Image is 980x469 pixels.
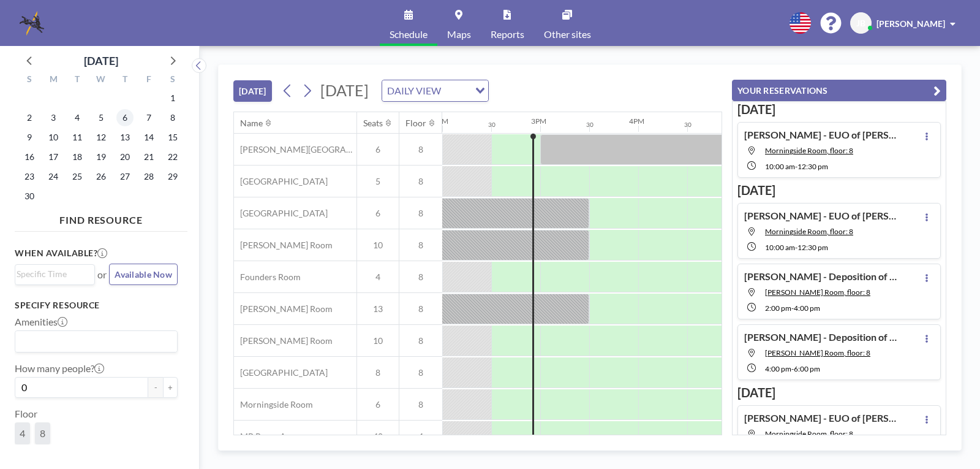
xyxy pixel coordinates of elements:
span: Friday, November 21, 2025 [140,148,157,166]
div: Search for option [15,265,94,283]
span: - [791,303,794,313]
div: S [18,72,42,88]
span: Monday, November 17, 2025 [45,148,62,166]
div: S [160,72,184,88]
span: Sunday, November 30, 2025 [21,188,38,205]
span: Schedule [390,29,428,39]
span: 10:00 AM [765,162,795,171]
h4: [PERSON_NAME] - EUO of [PERSON_NAME] [744,129,897,141]
span: Available Now [115,269,172,280]
span: Morningside Room, floor: 8 [765,429,853,438]
span: 8 [399,399,442,410]
input: Search for option [445,83,468,99]
span: [PERSON_NAME] Room [234,240,333,251]
span: Saturday, November 8, 2025 [164,109,181,126]
span: 8 [399,335,442,346]
span: or [97,269,107,281]
div: Name [240,118,263,129]
h4: [PERSON_NAME] - EUO of [PERSON_NAME] [744,210,897,222]
h4: [PERSON_NAME] - Deposition of [PERSON_NAME] [744,270,897,283]
span: 13 [357,303,399,315]
label: Floor [15,408,37,420]
span: - [795,162,797,171]
span: 8 [399,144,442,155]
span: 8 [399,176,442,187]
span: Morningside Room, floor: 8 [765,227,853,236]
span: [PERSON_NAME] Room [234,303,333,315]
button: Available Now [109,264,178,285]
span: 10 [357,240,399,251]
label: How many people? [15,362,104,375]
span: 4 [399,431,442,442]
span: [GEOGRAPHIC_DATA] [234,367,328,378]
div: 30 [488,121,496,129]
span: 8 [399,208,442,219]
h3: [DATE] [737,385,941,400]
span: 4:00 PM [794,303,820,313]
span: 4 [357,272,399,283]
span: Thursday, November 27, 2025 [116,168,134,185]
h3: [DATE] [737,183,941,198]
span: Wednesday, November 19, 2025 [92,148,110,166]
span: Morningside Room [234,399,313,410]
h4: FIND RESOURCE [15,209,187,226]
span: Saturday, November 29, 2025 [164,168,181,185]
label: Amenities [15,316,67,328]
h4: [PERSON_NAME] - Deposition of [PERSON_NAME] [744,331,897,343]
span: [DATE] [320,81,369,99]
span: [PERSON_NAME] [876,18,945,29]
span: Monday, November 24, 2025 [45,168,62,185]
img: organization-logo [20,11,44,36]
span: Currie Room, floor: 8 [765,348,870,357]
span: 12:30 PM [797,162,828,171]
span: Tuesday, November 18, 2025 [69,148,86,166]
span: [PERSON_NAME] Room [234,335,333,346]
span: Currie Room, floor: 8 [765,288,870,297]
span: 8 [357,367,399,378]
input: Search for option [17,267,88,281]
div: 4PM [629,116,644,126]
span: Friday, November 14, 2025 [140,129,157,146]
div: T [113,72,137,88]
button: YOUR RESERVATIONS [732,80,946,101]
span: 8 [399,272,442,283]
span: 10:00 AM [765,243,795,252]
span: 4:00 PM [765,364,791,373]
span: [GEOGRAPHIC_DATA] [234,176,328,187]
span: 40 [357,431,399,442]
div: 30 [684,121,692,129]
span: Thursday, November 6, 2025 [116,109,134,126]
span: 5 [357,176,399,187]
span: Sunday, November 9, 2025 [21,129,38,146]
span: 6:00 PM [794,364,820,373]
div: Seats [363,118,383,129]
span: 8 [399,367,442,378]
span: Thursday, November 20, 2025 [116,148,134,166]
span: Sunday, November 23, 2025 [21,168,38,185]
div: 3PM [531,116,546,126]
span: MP Room A [234,431,286,442]
span: 6 [357,208,399,219]
span: Saturday, November 22, 2025 [164,148,181,166]
span: Maps [447,29,471,39]
span: Wednesday, November 26, 2025 [92,168,110,185]
h4: [PERSON_NAME] - EUO of [PERSON_NAME] [744,412,897,424]
span: - [791,364,794,373]
div: M [42,72,66,88]
span: DAILY VIEW [385,83,443,99]
span: Other sites [544,29,591,39]
span: 8 [399,303,442,315]
div: 30 [586,121,594,129]
span: Friday, November 7, 2025 [140,109,157,126]
span: 2:00 PM [765,303,791,313]
div: T [66,72,89,88]
div: Search for option [382,80,488,101]
span: 8 [40,427,45,439]
span: - [795,243,797,252]
span: Tuesday, November 4, 2025 [69,109,86,126]
span: 8 [399,240,442,251]
span: 4 [20,427,25,439]
span: [GEOGRAPHIC_DATA] [234,208,328,219]
div: W [89,72,113,88]
h3: [DATE] [737,102,941,117]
